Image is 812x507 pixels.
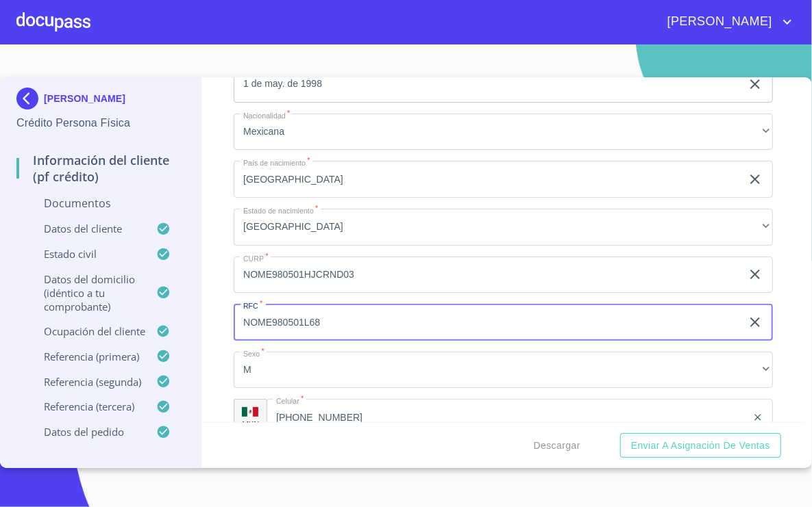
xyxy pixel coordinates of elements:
[234,209,772,246] div: [GEOGRAPHIC_DATA]
[16,88,184,115] div: [PERSON_NAME]
[16,400,156,413] p: Referencia (tercera)
[16,247,156,261] p: Estado Civil
[16,272,156,313] p: Datos del domicilio (idéntico a tu comprobante)
[16,425,156,439] p: Datos del pedido
[16,88,44,109] img: Docupass spot blue
[528,433,586,458] button: Descargar
[16,222,156,235] p: Datos del cliente
[534,437,580,454] span: Descargar
[16,375,156,389] p: Referencia (segunda)
[747,171,763,187] button: clear input
[16,324,156,338] p: Ocupación del Cliente
[747,314,763,330] button: clear input
[16,152,184,185] p: Información del cliente (PF crédito)
[657,11,796,33] button: account of current user
[620,433,781,458] button: Enviar a Asignación de Ventas
[16,115,184,131] p: Crédito Persona Física
[16,350,156,363] p: Referencia (primera)
[631,437,770,454] span: Enviar a Asignación de Ventas
[16,196,184,211] p: Documentos
[234,114,772,151] div: Mexicana
[242,407,258,417] img: R93DlvwvvjP9fbrDwZeCRYBHk45OWMq+AAOlFVsxT89f82nwPLnD58IP7+ANJEaWYhP0Tx8kkA0WlQMPQsAAgwAOmBj20AXj6...
[44,93,125,104] p: [PERSON_NAME]
[234,352,772,389] div: M
[747,266,763,283] button: clear input
[242,419,260,429] p: MXN
[657,11,779,33] span: [PERSON_NAME]
[752,412,763,423] button: clear input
